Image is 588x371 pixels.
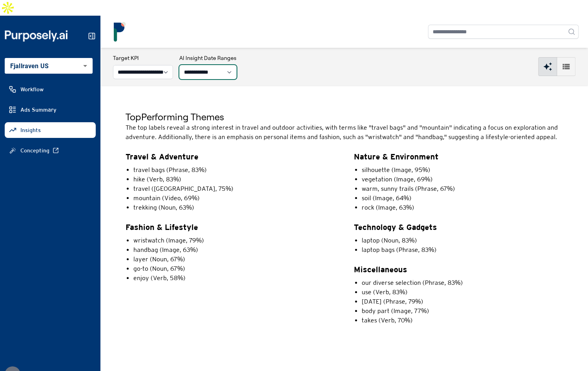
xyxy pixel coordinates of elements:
h3: AI Insight Date Ranges [179,54,237,62]
li: travel ([GEOGRAPHIC_DATA], 75%) [133,184,335,194]
span: Concepting [20,147,49,154]
li: warm, sunny trails (Phrase, 67%) [362,184,563,194]
a: Insights [5,122,96,138]
li: takes (Verb, 70%) [362,316,563,325]
span: Insights [20,126,41,134]
li: enjoy (Verb, 58%) [133,273,335,283]
li: use (Verb, 83%) [362,288,563,297]
li: [DATE] (Phrase, 79%) [362,297,563,306]
strong: Travel & Adventure [126,152,198,161]
a: Concepting [5,143,96,158]
div: Fjallraven US [5,58,93,74]
li: soil (Image, 64%) [362,194,563,203]
li: laptop (Noun, 83%) [362,236,563,245]
li: wristwatch (Image, 79%) [133,236,335,245]
img: logo [110,22,129,42]
li: rock (Image, 63%) [362,203,563,212]
li: mountain (Video, 69%) [133,194,335,203]
strong: Technology & Gadgets [354,223,437,232]
li: our diverse selection (Phrase, 83%) [362,278,563,288]
li: silhouette (Image, 95%) [362,165,563,175]
li: travel bags (Phrase, 83%) [133,165,335,175]
span: Ads Summary [20,106,56,114]
span: Workflow [20,85,44,93]
strong: Miscellaneous [354,265,407,274]
li: go-to (Noun, 67%) [133,264,335,273]
li: vegetation (Image, 69%) [362,175,563,184]
strong: Fashion & Lifestyle [126,223,198,232]
li: trekking (Noun, 63%) [133,203,335,212]
li: hike (Verb, 83%) [133,175,335,184]
h5: Top Performing Themes [126,110,563,123]
li: handbag (Image, 63%) [133,245,335,255]
strong: Nature & Environment [354,152,439,161]
a: Ads Summary [5,102,96,118]
li: body part (Image, 77%) [362,306,563,316]
li: laptop bags (Phrase, 83%) [362,245,563,255]
h3: Target KPI [113,54,173,62]
li: layer (Noun, 67%) [133,255,335,264]
a: Workflow [5,81,96,97]
p: The top labels reveal a strong interest in travel and outdoor activities, with terms like "travel... [126,123,563,142]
